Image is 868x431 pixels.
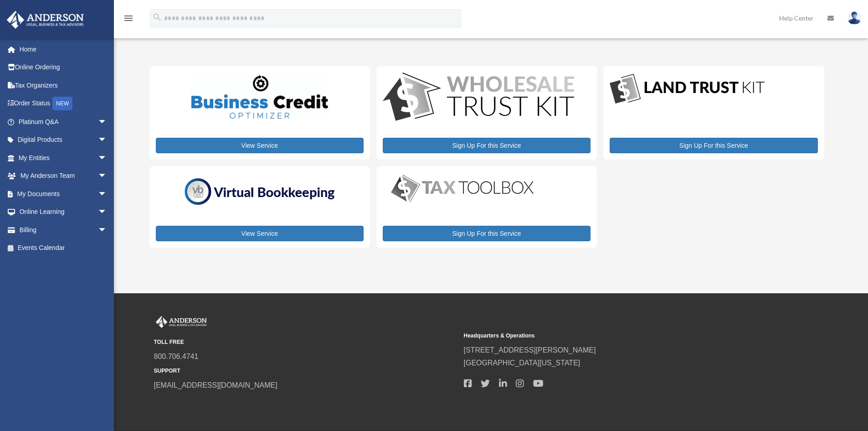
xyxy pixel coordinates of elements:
a: Sign Up For this Service [383,138,591,153]
a: My Entitiesarrow_drop_down [6,149,121,167]
a: [STREET_ADDRESS][PERSON_NAME] [464,346,596,354]
a: View Service [156,138,364,153]
a: Sign Up For this Service [383,226,591,241]
a: Digital Productsarrow_drop_down [6,131,116,149]
small: SUPPORT [154,366,457,376]
a: [GEOGRAPHIC_DATA][US_STATE] [464,359,580,367]
a: My Anderson Teamarrow_drop_down [6,167,121,185]
a: View Service [156,226,364,241]
a: Home [6,40,121,58]
img: WS-Trust-Kit-lgo-1.jpg [383,73,574,123]
a: menu [123,16,134,24]
img: Anderson Advisors Platinum Portal [4,11,87,29]
span: arrow_drop_down [98,113,116,131]
i: menu [123,13,134,24]
small: TOLL FREE [154,338,457,347]
small: Headquarters & Operations [464,331,767,341]
a: Tax Organizers [6,76,121,94]
span: arrow_drop_down [98,167,116,186]
span: arrow_drop_down [98,185,116,203]
div: NEW [52,97,72,110]
a: Online Learningarrow_drop_down [6,203,121,221]
a: Sign Up For this Service [610,138,817,153]
a: Events Calendar [6,239,121,257]
img: User Pic [847,11,861,25]
img: Anderson Advisors Platinum Portal [154,316,209,328]
span: arrow_drop_down [98,203,116,222]
a: Online Ordering [6,58,121,77]
img: LandTrust_lgo-1.jpg [610,73,765,106]
a: Billingarrow_drop_down [6,221,121,239]
span: arrow_drop_down [98,149,116,167]
a: [EMAIL_ADDRESS][DOMAIN_NAME] [154,381,277,389]
a: My Documentsarrow_drop_down [6,185,121,203]
a: Order StatusNEW [6,94,121,113]
span: arrow_drop_down [98,131,116,150]
i: search [152,12,162,22]
img: taxtoolbox_new-1.webp [383,172,542,204]
a: Platinum Q&Aarrow_drop_down [6,113,121,131]
span: arrow_drop_down [98,221,116,239]
a: 800.706.4741 [154,353,199,360]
